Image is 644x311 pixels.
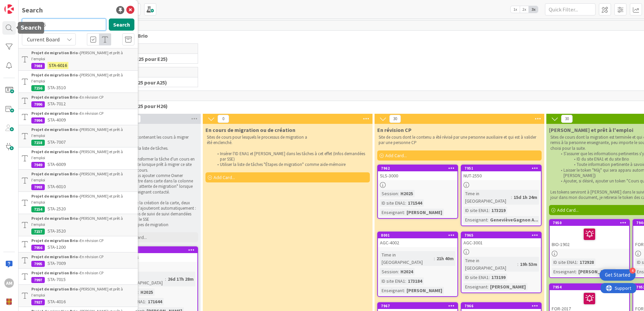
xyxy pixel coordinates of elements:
div: [PERSON_NAME] [488,283,527,290]
span: : [577,258,578,266]
b: Projet de migration Brio › [31,216,80,221]
li: Infos de suivi de suivi demandées par le SSE [125,211,197,222]
span: : [405,199,406,207]
b: Projet de migration Brio › [31,111,80,116]
div: 4 [630,268,636,274]
span: En révision CP [377,127,412,133]
a: Projet de migration Brio ›En révision CP7994STA-4009 [19,109,138,125]
span: STA-4016 [47,299,66,305]
input: Quick Filter... [545,3,595,15]
span: 2x [520,6,529,13]
li: Étapes de migration [125,222,197,228]
button: Search [109,19,134,31]
li: Utiliser la liste de tâches "Étapes de migration" comme aide-mémoire [214,162,369,167]
div: Enseignant [380,287,404,294]
a: 7951NUT-2550Time in [GEOGRAPHIC_DATA]:15d 1h 24mID site ENA1:173219Enseignant:GenevièveGagnon A... [461,165,542,226]
b: Projet de migration Brio › [31,171,80,176]
span: : [489,207,490,214]
div: 7950BIO-1902 [550,220,629,249]
span: 3x [529,6,538,13]
div: Search [22,5,43,15]
div: 7158 [31,140,45,146]
div: AM [4,278,14,288]
div: 7954 [553,285,629,289]
span: STA-7012 [47,101,66,107]
p: été enclenché. [207,140,368,145]
div: [PERSON_NAME] et prêt à l'emploi [31,50,134,62]
span: : [434,255,435,262]
span: Add Card... [385,152,407,159]
div: 7994 [31,117,45,124]
div: H2025 [399,190,415,197]
div: 173219 [490,207,507,214]
div: H2024 [399,268,415,275]
span: 30 [561,115,573,123]
div: 7951NUT-2550 [461,165,541,180]
a: Projet de migration Brio ›[PERSON_NAME] et prêt à l'emploi7156STA-3510 [19,71,138,93]
div: 7973 [118,247,197,253]
b: Projet de migration Brio › [31,50,80,55]
div: ID site ENA1 [380,199,405,207]
img: Visit kanbanzone.com [4,4,14,14]
span: : [165,275,166,283]
div: 172928 [578,258,595,266]
a: Projet de migration Brio ›En révision CP7956STA-1200 [19,236,138,252]
div: 171544 [406,199,424,207]
span: Add Card... [557,207,579,213]
mark: STA-6016 [47,62,68,69]
b: Projet de migration Brio › [31,238,80,243]
div: 8001 [381,233,457,238]
a: Projet de migration Brio ›[PERSON_NAME] et prêt à l'emploi7157STA-3520 [19,214,138,236]
div: 7966 [464,304,541,308]
span: : [511,194,512,201]
span: 1x [511,6,520,13]
div: H2025 [139,288,155,296]
div: 7973 [121,248,197,252]
input: Search for title... [22,19,106,31]
a: 7962SLS-3000Session:H2025ID site ENA1:171544Enseignant:[PERSON_NAME] [377,165,458,219]
a: 7950BIO-1902ID site ENA1:172928Enseignant:[PERSON_NAME] [549,219,630,278]
div: En révision CP [31,254,134,260]
div: 7973SAN-7025 [118,247,197,262]
a: 7965AGC-3001Time in [GEOGRAPHIC_DATA]:19h 53mID site ENA1:173199Enseignant:[PERSON_NAME] [461,232,542,293]
div: SAN-7025 [118,253,197,262]
span: 0 [218,115,229,123]
span: : [145,298,146,305]
h5: Search [21,25,41,31]
a: Projet de migration Brio ›[PERSON_NAME] et prêt à l'emploi7993STA-6010 [19,169,138,192]
b: Projet de migration Brio › [31,72,80,77]
a: Projet de migration Brio ›[PERSON_NAME] et prêt à l'emploi7927STA-4016 [19,284,138,307]
div: Open Get Started checklist, remaining modules: 4 [600,269,636,281]
span: Add Card... [214,174,235,180]
span: : [138,288,139,296]
div: Enseignant [463,283,487,290]
div: [PERSON_NAME] et prêt à l'emploi [31,127,134,139]
a: Projet de migration Brio ›[PERSON_NAME] et prêt à l'emploi7158STA-7007 [19,125,138,147]
b: Projet de migration Brio › [31,127,80,132]
div: En révision CP [31,110,134,116]
a: Projet de migration Brio ›[PERSON_NAME] et prêt à l'emploi7988STA-6016 [19,48,138,71]
p: Une carte contenant les cours à migrer durant ce [119,135,197,146]
b: Projet de migration Brio › [31,149,80,154]
span: : [404,209,405,216]
span: Current Board [27,36,60,43]
div: 7993 [31,184,45,190]
li: Transformer la tâche d'un cours en carte lorsque prêt à migrer ce site de cours. [125,157,197,173]
img: avatar [4,297,14,307]
b: Projet de migration Brio › [31,286,80,291]
div: 7950 [550,220,629,226]
div: Time in [GEOGRAPHIC_DATA] [120,272,165,286]
span: STA-1200 [47,244,66,250]
div: [PERSON_NAME] et prêt à l'emploi [31,72,134,84]
div: Time in [GEOGRAPHIC_DATA] [380,251,434,266]
div: 173199 [490,274,507,281]
div: 171644 [146,298,164,305]
span: Train 1 (H25 pour E25) [116,56,189,62]
div: Session [380,268,398,275]
div: [PERSON_NAME] [577,268,616,275]
span: STA-6009 [47,161,66,167]
p: Sites de cours pour lesquels le processus de migration a [207,135,368,140]
div: Time in [GEOGRAPHIC_DATA] [463,190,511,205]
span: STA-3520 [47,228,66,234]
div: 7988 [31,63,45,69]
